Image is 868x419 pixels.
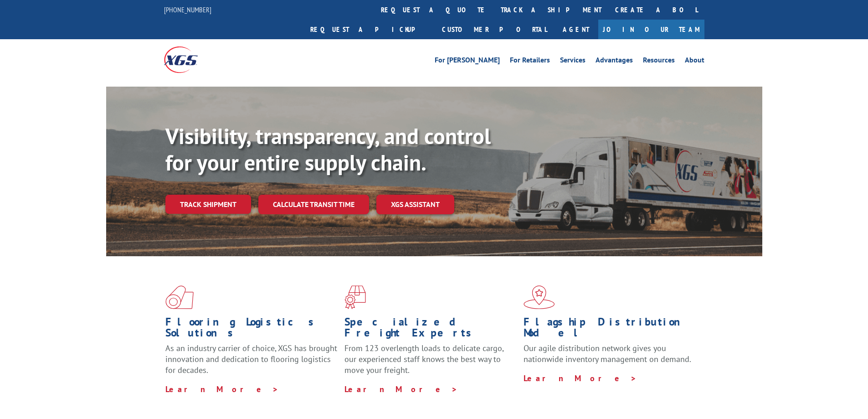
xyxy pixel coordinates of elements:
h1: Flagship Distribution Model [524,316,696,343]
span: As an industry carrier of choice, XGS has brought innovation and dedication to flooring logistics... [165,343,337,375]
img: xgs-icon-flagship-distribution-model-red [524,285,555,309]
a: Learn More > [344,384,458,394]
a: Services [560,57,586,67]
a: Calculate transit time [258,195,369,214]
a: [PHONE_NUMBER] [164,5,211,14]
span: Our agile distribution network gives you nationwide inventory management on demand. [524,343,691,364]
a: For [PERSON_NAME] [435,57,500,67]
a: Join Our Team [598,20,704,39]
a: Track shipment [165,195,251,214]
a: Agent [554,20,598,39]
p: From 123 overlength loads to delicate cargo, our experienced staff knows the best way to move you... [344,343,517,383]
a: XGS ASSISTANT [376,195,454,214]
img: xgs-icon-total-supply-chain-intelligence-red [165,285,194,309]
a: Learn More > [165,384,279,394]
a: Request a pickup [303,20,435,39]
b: Visibility, transparency, and control for your entire supply chain. [165,122,491,176]
h1: Flooring Logistics Solutions [165,316,338,343]
a: For Retailers [510,57,550,67]
a: Customer Portal [435,20,554,39]
a: Resources [643,57,675,67]
a: Advantages [596,57,633,67]
a: About [685,57,704,67]
img: xgs-icon-focused-on-flooring-red [344,285,366,309]
a: Learn More > [524,373,637,383]
h1: Specialized Freight Experts [344,316,517,343]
